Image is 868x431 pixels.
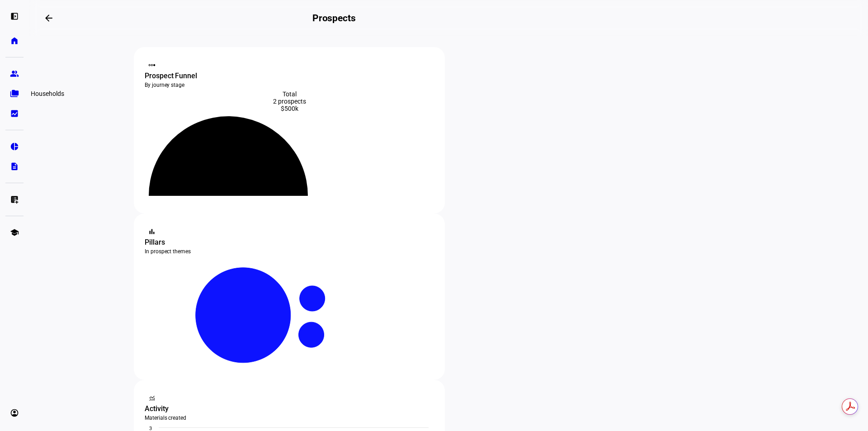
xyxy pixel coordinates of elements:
[10,36,19,45] eth-mat-symbol: home
[5,65,24,83] a: group
[10,89,19,98] eth-mat-symbol: folder_copy
[147,61,156,70] mat-icon: steppers
[147,227,156,236] mat-icon: bar_chart
[5,157,24,175] a: description
[10,162,19,171] eth-mat-symbol: description
[10,69,19,78] eth-mat-symbol: group
[312,13,356,24] h2: Prospects
[5,32,24,50] a: home
[145,237,434,248] div: Pillars
[10,195,19,204] eth-mat-symbol: list_alt_add
[10,408,19,417] eth-mat-symbol: account_circle
[147,393,156,403] mat-icon: monitoring
[10,109,19,118] eth-mat-symbol: bid_landscape
[10,12,19,21] eth-mat-symbol: left_panel_open
[145,98,434,105] div: 2 prospects
[10,228,19,237] eth-mat-symbol: school
[145,414,434,422] div: Materials created
[27,88,68,99] div: Households
[43,13,54,24] mat-icon: arrow_backwards
[145,90,434,98] div: Total
[145,403,434,414] div: Activity
[5,104,24,123] a: bid_landscape
[145,71,434,81] div: Prospect Funnel
[145,248,434,255] div: In prospect themes
[145,81,434,89] div: By journey stage
[5,137,24,156] a: pie_chart
[5,85,24,103] a: folder_copy
[145,105,434,112] div: $500k
[10,142,19,151] eth-mat-symbol: pie_chart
